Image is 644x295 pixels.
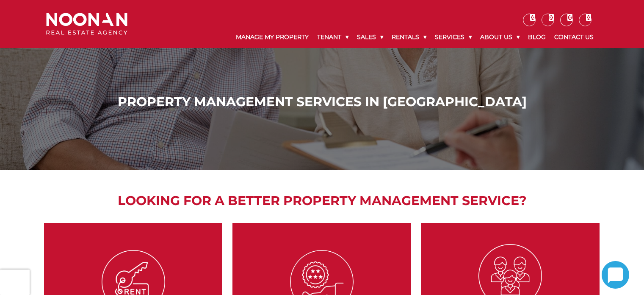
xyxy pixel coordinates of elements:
[431,26,476,48] a: Services
[353,26,387,48] a: Sales
[313,26,353,48] a: Tenant
[48,94,596,110] h1: Property Management Services in [GEOGRAPHIC_DATA]
[46,13,127,35] img: Noonan Real Estate Agency
[524,26,550,48] a: Blog
[550,26,598,48] a: Contact Us
[40,191,604,210] h2: Looking for a better property management service?
[476,26,524,48] a: About Us
[232,26,313,48] a: Manage My Property
[387,26,431,48] a: Rentals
